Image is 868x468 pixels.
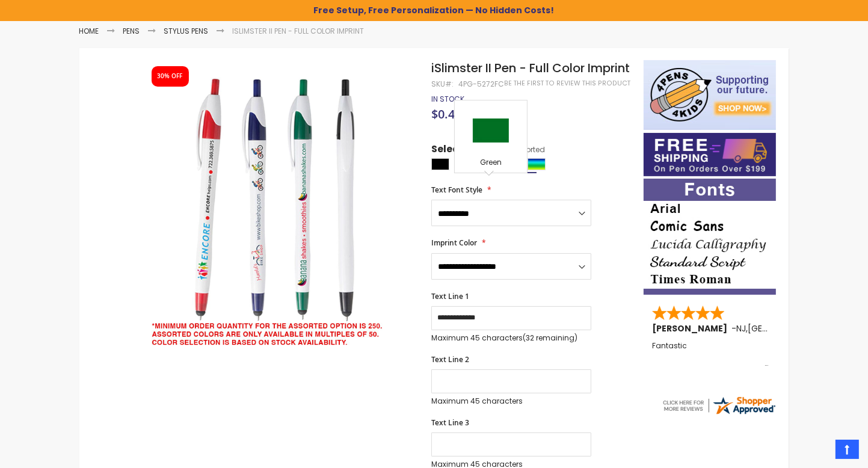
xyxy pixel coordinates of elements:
span: NJ [736,322,746,334]
img: Free shipping on orders over $199 [644,133,776,176]
span: Imprint Color [431,238,477,248]
p: Maximum 45 characters [431,396,591,406]
img: updated-assorted-islimster-ii-full-color.jpg [140,78,415,353]
span: Text Font Style [431,185,482,195]
li: iSlimster II Pen - Full Color Imprint [233,26,365,36]
img: font-personalization-examples [644,179,776,295]
span: Text Line 2 [431,354,469,365]
span: [GEOGRAPHIC_DATA] [748,322,836,334]
a: Be the first to review this product [504,79,630,88]
img: 4pens 4 kids [644,60,776,130]
a: Pens [123,26,140,36]
span: - , [731,322,836,334]
span: Text Line 1 [431,291,469,301]
div: Availability [431,94,464,104]
a: Home [79,26,99,36]
div: Assorted [528,158,546,170]
div: 30% OFF [158,72,183,81]
a: Stylus Pens [164,26,209,36]
img: 4pens.com widget logo [661,395,777,416]
div: Green [458,158,524,170]
div: 4PG-5272FC [458,79,504,89]
span: In stock [431,94,464,104]
strong: SKU [431,79,454,89]
span: iSlimster II Pen - Full Color Imprint [431,60,630,76]
span: Select A Color [431,143,502,159]
p: Maximum 45 characters [431,333,591,343]
span: [PERSON_NAME] [652,322,731,334]
span: Text Line 3 [431,417,469,428]
a: Top [836,440,859,459]
div: Fantastic [652,342,769,368]
span: $0.40 [431,106,461,122]
div: Black [431,158,449,170]
a: 4pens.com certificate URL [661,408,777,419]
span: (32 remaining) [523,333,577,343]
